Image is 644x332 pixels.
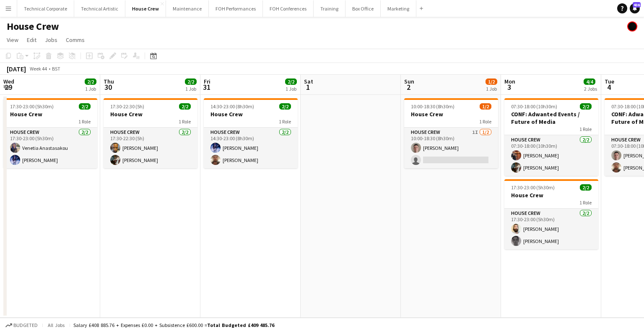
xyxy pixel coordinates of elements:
[579,199,592,206] span: 1 Role
[627,21,637,31] app-user-avatar: Gabrielle Barr
[10,103,54,110] span: 17:30-23:00 (5h30m)
[504,98,598,176] app-job-card: 07:30-18:00 (10h30m)2/2CONF: Adwanted Events / Future of Media1 RoleHouse Crew2/207:30-18:00 (10h...
[630,3,640,13] a: 436
[7,36,18,44] span: View
[204,78,210,85] span: Fri
[28,65,49,72] span: Week 44
[404,110,498,118] h3: House Crew
[185,86,196,92] div: 1 Job
[204,128,298,168] app-card-role: House Crew2/214:30-23:00 (8h30m)[PERSON_NAME][PERSON_NAME]
[2,82,14,92] span: 29
[204,98,298,168] app-job-card: 14:30-23:00 (8h30m)2/2House Crew1 RoleHouse Crew2/214:30-23:00 (8h30m)[PERSON_NAME][PERSON_NAME]
[179,103,191,110] span: 2/2
[17,0,74,17] button: Technical Corporate
[511,103,557,110] span: 07:30-18:00 (10h30m)
[125,0,166,17] button: House Crew
[179,118,191,125] span: 1 Role
[504,110,598,125] h3: CONF: Adwanted Events / Future of Media
[3,110,97,118] h3: House Crew
[404,98,498,168] app-job-card: 10:00-18:30 (8h30m)1/2House Crew1 RoleHouse Crew1I1/210:00-18:30 (8h30m)[PERSON_NAME]
[104,110,197,118] h3: House Crew
[66,36,85,44] span: Comms
[304,78,313,85] span: Sat
[85,78,96,85] span: 2/2
[104,128,197,168] app-card-role: House Crew2/217:30-22:30 (5h)[PERSON_NAME][PERSON_NAME]
[78,118,91,125] span: 1 Role
[504,191,598,199] h3: House Crew
[3,98,97,168] app-job-card: 17:30-23:00 (5h30m)2/2House Crew1 RoleHouse Crew2/217:30-23:00 (5h30m)Venetia Anastasakou[PERSON_...
[3,78,14,85] span: Wed
[504,209,598,249] app-card-role: House Crew2/217:30-23:00 (5h30m)[PERSON_NAME][PERSON_NAME]
[480,103,491,110] span: 1/2
[584,86,597,92] div: 2 Jobs
[27,36,36,44] span: Edit
[104,78,114,85] span: Thu
[605,78,614,85] span: Tue
[209,0,263,17] button: FOH Performances
[4,321,39,330] button: Budgeted
[411,103,454,110] span: 10:00-18:30 (8h30m)
[13,322,38,328] span: Budgeted
[603,82,614,92] span: 4
[279,103,291,110] span: 2/2
[504,135,598,176] app-card-role: House Crew2/207:30-18:00 (10h30m)[PERSON_NAME][PERSON_NAME]
[203,82,210,92] span: 31
[381,0,416,17] button: Marketing
[42,34,61,45] a: Jobs
[204,110,298,118] h3: House Crew
[286,86,296,92] div: 1 Job
[110,103,144,110] span: 17:30-22:30 (5h)
[166,0,209,17] button: Maintenance
[7,20,59,33] h1: House Crew
[345,0,381,17] button: Box Office
[486,86,497,92] div: 1 Job
[46,322,66,328] span: All jobs
[279,118,291,125] span: 1 Role
[403,82,414,92] span: 2
[23,34,40,45] a: Edit
[45,36,57,44] span: Jobs
[3,128,97,168] app-card-role: House Crew2/217:30-23:00 (5h30m)Venetia Anastasakou[PERSON_NAME]
[314,0,345,17] button: Training
[404,78,414,85] span: Sun
[580,184,592,191] span: 2/2
[185,78,197,85] span: 2/2
[52,65,60,72] div: BST
[503,82,515,92] span: 3
[504,78,515,85] span: Mon
[303,82,313,92] span: 1
[79,103,91,110] span: 2/2
[404,128,498,168] app-card-role: House Crew1I1/210:00-18:30 (8h30m)[PERSON_NAME]
[104,98,197,168] app-job-card: 17:30-22:30 (5h)2/2House Crew1 RoleHouse Crew2/217:30-22:30 (5h)[PERSON_NAME][PERSON_NAME]
[3,34,22,45] a: View
[263,0,314,17] button: FOH Conferences
[85,86,96,92] div: 1 Job
[207,322,274,328] span: Total Budgeted £409 485.76
[504,179,598,249] app-job-card: 17:30-23:00 (5h30m)2/2House Crew1 RoleHouse Crew2/217:30-23:00 (5h30m)[PERSON_NAME][PERSON_NAME]
[7,65,26,73] div: [DATE]
[486,78,497,85] span: 1/2
[511,184,555,191] span: 17:30-23:00 (5h30m)
[62,34,88,45] a: Comms
[285,78,297,85] span: 2/2
[74,0,125,17] button: Technical Artistic
[210,103,254,110] span: 14:30-23:00 (8h30m)
[579,126,592,132] span: 1 Role
[584,78,595,85] span: 4/4
[102,82,114,92] span: 30
[73,322,274,328] div: Salary £408 885.76 + Expenses £0.00 + Subsistence £600.00 =
[633,2,641,8] span: 436
[479,118,491,125] span: 1 Role
[580,103,592,110] span: 2/2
